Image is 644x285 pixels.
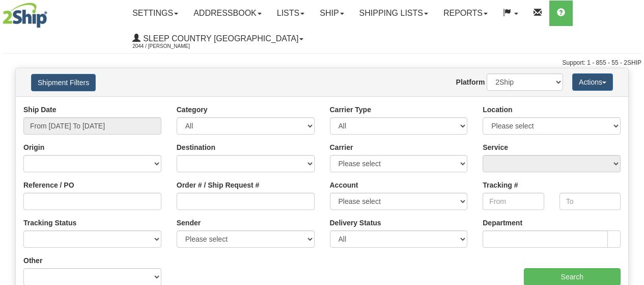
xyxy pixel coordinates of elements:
a: Settings [125,1,186,26]
div: Support: 1 - 855 - 55 - 2SHIP [3,59,641,67]
label: Account [330,180,358,190]
a: Shipping lists [352,1,436,26]
label: Origin [23,142,44,152]
label: Carrier [330,142,353,152]
label: Order # / Ship Request # [177,180,260,190]
label: Carrier Type [330,105,371,115]
a: Sleep Country [GEOGRAPHIC_DATA] 2044 / [PERSON_NAME] [125,26,311,51]
label: Category [177,105,208,115]
label: Tracking Status [23,218,76,228]
span: 2044 / [PERSON_NAME] [132,41,209,51]
label: Delivery Status [330,218,381,228]
label: Ship Date [23,105,57,115]
label: Tracking # [483,180,518,190]
input: To [559,193,621,210]
a: Ship [312,1,351,26]
label: Sender [177,218,201,228]
button: Actions [572,73,613,91]
a: Lists [269,1,312,26]
img: logo2044.jpg [3,3,47,28]
input: From [483,193,544,210]
label: Location [483,105,512,115]
a: Reports [436,1,495,26]
iframe: chat widget [621,90,643,194]
label: Service [483,142,508,152]
label: Reference / PO [23,180,74,190]
label: Destination [177,142,215,152]
label: Other [23,255,42,266]
label: Platform [456,77,485,87]
span: Sleep Country [GEOGRAPHIC_DATA] [141,34,298,43]
button: Shipment Filters [31,74,96,91]
a: Addressbook [186,1,269,26]
label: Department [483,218,522,228]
